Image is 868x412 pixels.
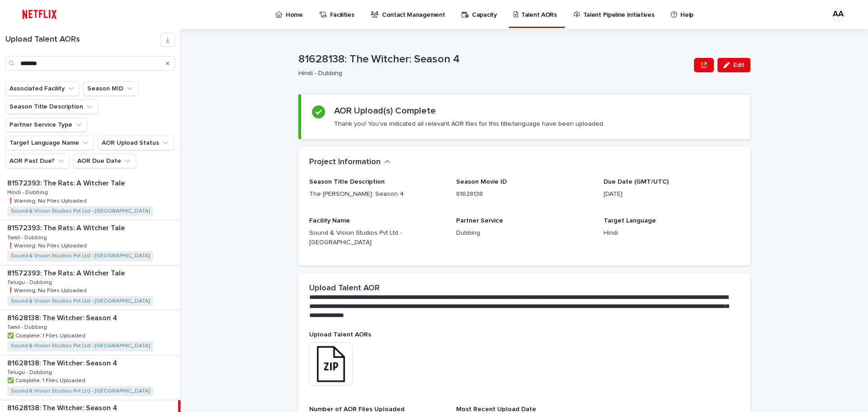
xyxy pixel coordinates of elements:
[717,58,750,72] button: Edit
[7,188,50,196] p: Hindi - Dubbing
[7,233,49,241] p: Tamil - Dubbing
[7,222,127,232] p: 81572393: The Rats: A Witcher Tale
[604,189,740,199] p: [DATE]
[7,357,119,368] p: 81628138: The Witcher: Season 4
[456,218,503,224] span: Partner Service
[7,368,54,376] p: Telugu - Dubbing
[5,81,80,96] button: Associated Facility
[334,105,436,116] h2: AOR Upload(s) Complete
[7,331,87,339] p: ✅ Complete: 1 Files Uploaded
[7,267,127,278] p: 81572393: The Rats: A Witcher Tale
[309,189,445,199] p: The [PERSON_NAME]: Season 4
[309,157,391,167] button: Project Information
[604,179,669,185] span: Due Date (GMT/UTC)
[11,298,150,304] a: Sound & Vision Studios Pvt Ltd - [GEOGRAPHIC_DATA]
[456,179,507,185] span: Season Movie ID
[5,136,94,150] button: Target Language Name
[831,7,845,22] div: AA
[5,154,70,168] button: AOR Past Due?
[7,278,54,286] p: Telugu - Dubbing
[456,228,592,238] p: Dubbing
[73,154,136,168] button: AOR Due Date
[11,343,150,349] a: Sound & Vision Studios Pvt Ltd - [GEOGRAPHIC_DATA]
[7,286,89,294] p: ❗️Warning: No Files Uploaded
[5,56,175,71] input: Search
[18,5,61,24] img: ifQbXi3ZQGMSEF7WDB7W
[733,62,745,68] span: Edit
[309,218,350,224] span: Facility Name
[309,228,445,247] p: Sound & Vision Studios Pvt Ltd - [GEOGRAPHIC_DATA]
[298,70,687,77] p: Hindi - Dubbing
[7,241,89,249] p: ❗️Warning: No Files Uploaded
[11,388,150,394] a: Sound & Vision Studios Pvt Ltd - [GEOGRAPHIC_DATA]
[309,284,380,294] h2: Upload Talent AOR
[298,53,690,66] p: 81628138: The Witcher: Season 4
[7,312,119,322] p: 81628138: The Witcher: Season 4
[604,228,740,238] p: Hindi
[5,118,87,132] button: Partner Service Type
[309,157,381,167] h2: Project Information
[11,253,150,259] a: Sound & Vision Studios Pvt Ltd - [GEOGRAPHIC_DATA]
[5,35,160,45] h1: Upload Talent AORs
[334,120,604,128] p: Thank you! You've indicated all relevant AOR files for this title/language have been uploaded.
[5,99,98,114] button: Season Title Description
[309,179,385,185] span: Season Title Description
[309,331,371,338] span: Upload Talent AORs
[7,196,89,204] p: ❗️Warning: No Files Uploaded
[7,322,49,331] p: Tamil - Dubbing
[604,218,656,224] span: Target Language
[7,177,127,188] p: 81572393: The Rats: A Witcher Tale
[7,376,87,384] p: ✅ Complete: 1 Files Uploaded
[83,81,138,96] button: Season MID
[456,189,592,199] p: 81628138
[11,208,150,214] a: Sound & Vision Studios Pvt Ltd - [GEOGRAPHIC_DATA]
[98,136,174,150] button: AOR Upload Status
